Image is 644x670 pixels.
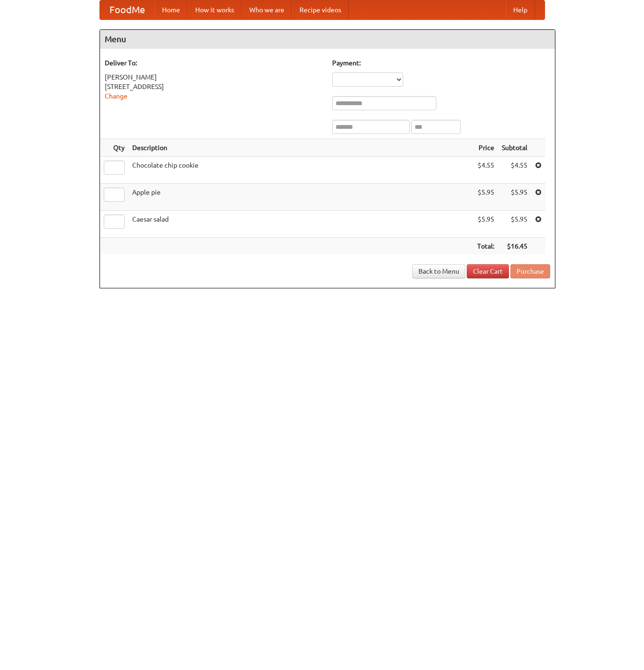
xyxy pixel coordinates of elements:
[498,139,531,157] th: Subtotal
[467,264,509,278] a: Clear Cart
[332,58,550,68] h5: Payment:
[128,184,473,211] td: Apple pie
[498,211,531,238] td: $5.95
[100,0,154,19] a: FoodMe
[242,0,292,19] a: Who we are
[128,157,473,184] td: Chocolate chip cookie
[105,72,323,82] div: [PERSON_NAME]
[100,30,555,49] h4: Menu
[510,264,550,278] button: Purchase
[473,184,498,211] td: $5.95
[105,82,323,91] div: [STREET_ADDRESS]
[105,92,127,100] a: Change
[100,139,128,157] th: Qty
[412,264,465,278] a: Back to Menu
[498,157,531,184] td: $4.55
[473,139,498,157] th: Price
[154,0,188,19] a: Home
[128,211,473,238] td: Caesar salad
[188,0,242,19] a: How it works
[498,238,531,255] th: $16.45
[473,211,498,238] td: $5.95
[498,184,531,211] td: $5.95
[105,58,323,68] h5: Deliver To:
[128,139,473,157] th: Description
[473,238,498,255] th: Total:
[473,157,498,184] td: $4.55
[292,0,349,19] a: Recipe videos
[506,0,535,19] a: Help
